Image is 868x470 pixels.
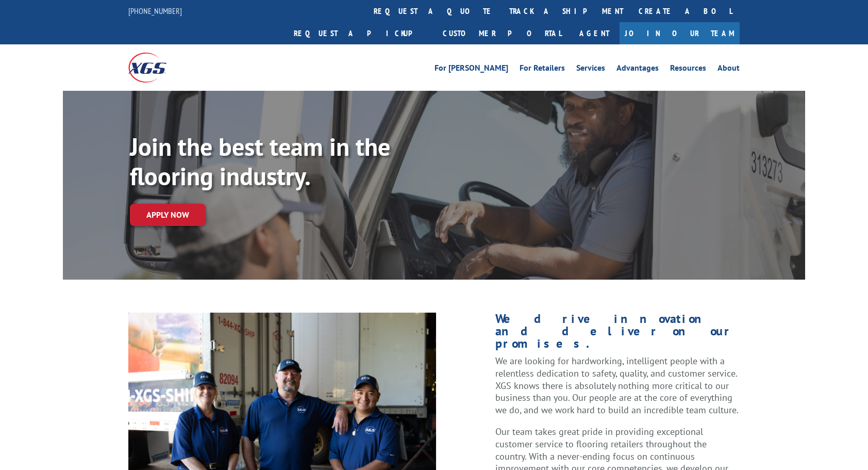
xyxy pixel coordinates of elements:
h1: We drive innovation and deliver on our promises. [495,313,740,355]
a: For Retailers [520,64,565,75]
a: About [717,64,740,75]
a: Request a pickup [286,22,435,44]
a: Advantages [616,64,659,75]
a: Join Our Team [620,22,740,44]
a: Resources [670,64,706,75]
a: Apply now [130,204,206,226]
a: Services [576,64,605,75]
a: For [PERSON_NAME] [435,64,508,75]
a: Agent [569,22,620,44]
a: [PHONE_NUMBER] [128,6,182,16]
strong: Join the best team in the flooring industry. [130,131,390,192]
p: We are looking for hardworking, intelligent people with a relentless dedication to safety, qualit... [495,355,740,426]
a: Customer Portal [435,22,569,44]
